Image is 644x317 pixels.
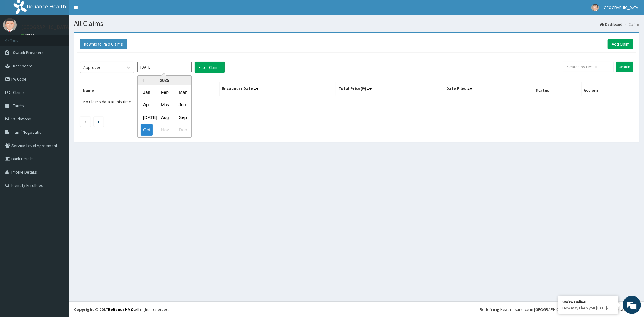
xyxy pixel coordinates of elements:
div: Choose February 2025 [159,87,171,98]
p: [GEOGRAPHIC_DATA] [21,24,71,30]
strong: Copyright © 2017 . [74,307,135,312]
p: How may I help you today? [562,306,614,311]
div: Choose August 2025 [159,112,171,123]
h1: All Claims [74,20,639,27]
span: Tariffs [13,103,24,108]
button: Download Paid Claims [80,39,127,49]
a: Add Claim [608,39,633,49]
div: 2025 [138,76,191,85]
div: Choose September 2025 [176,112,188,123]
div: Choose July 2025 [141,112,153,123]
li: Claims [623,22,639,27]
div: Approved [83,64,101,70]
div: Choose January 2025 [141,87,153,98]
div: month 2025-10 [138,86,191,136]
th: Actions [581,82,633,96]
span: Switch Providers [13,50,44,55]
a: RelianceHMO [108,307,134,312]
div: We're Online! [562,299,614,305]
span: Claims [13,90,25,95]
div: Choose June 2025 [176,99,188,110]
div: Minimize live chat window [99,3,114,18]
footer: All rights reserved. [69,302,644,317]
div: Choose May 2025 [159,99,171,110]
span: [GEOGRAPHIC_DATA] [603,5,639,10]
img: d_794563401_company_1708531726252_794563401 [11,30,24,45]
div: Choose April 2025 [141,99,153,110]
a: Next page [98,119,100,124]
img: User Image [591,4,599,11]
button: Previous Year [141,79,144,82]
span: No Claims data at this time. [83,99,132,104]
th: Status [533,82,581,96]
div: Chat with us now [31,34,101,42]
th: Name [80,82,220,96]
input: Select Month and Year [137,62,192,72]
a: Previous page [84,119,87,124]
input: Search by HMO ID [563,62,614,72]
input: Search [616,62,633,72]
img: User Image [3,18,17,32]
span: Tariff Negotiation [13,130,44,135]
span: We're online! [35,76,83,137]
button: Filter Claims [195,62,225,73]
a: Online [21,33,36,37]
th: Total Price(₦) [336,82,444,96]
div: Choose October 2025 [141,124,153,136]
textarea: Type your message and hit 'Enter' [3,165,115,186]
div: Choose March 2025 [176,87,188,98]
th: Encounter Date [219,82,336,96]
th: Date Filed [444,82,533,96]
span: Dashboard [13,63,33,69]
a: Dashboard [600,22,622,27]
div: Redefining Heath Insurance in [GEOGRAPHIC_DATA] using Telemedicine and Data Science! [480,306,639,312]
